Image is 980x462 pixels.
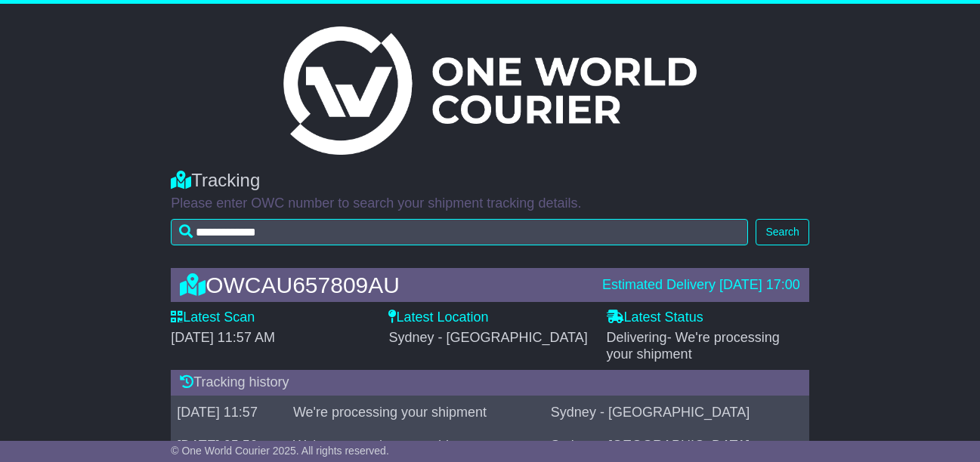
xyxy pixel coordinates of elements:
[756,219,808,245] button: Search
[545,429,809,462] td: Sydney - [GEOGRAPHIC_DATA]
[388,330,587,345] span: Sydney - [GEOGRAPHIC_DATA]
[171,196,809,212] p: Please enter OWC number to search your shipment tracking details.
[607,310,703,326] label: Latest Status
[171,370,809,396] div: Tracking history
[171,445,389,457] span: © One World Courier 2025. All rights reserved.
[388,310,488,326] label: Latest Location
[602,277,800,294] div: Estimated Delivery [DATE] 17:00
[171,310,255,326] label: Latest Scan
[287,396,545,429] td: We're processing your shipment
[172,273,595,297] div: OWCAU657809AU
[283,26,696,155] img: Light
[545,396,809,429] td: Sydney - [GEOGRAPHIC_DATA]
[171,429,287,462] td: [DATE] 05:50
[287,429,545,462] td: We're processing your shipment
[607,330,780,362] span: - We're processing your shipment
[607,330,780,362] span: Delivering
[171,396,287,429] td: [DATE] 11:57
[171,170,809,192] div: Tracking
[171,330,275,345] span: [DATE] 11:57 AM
